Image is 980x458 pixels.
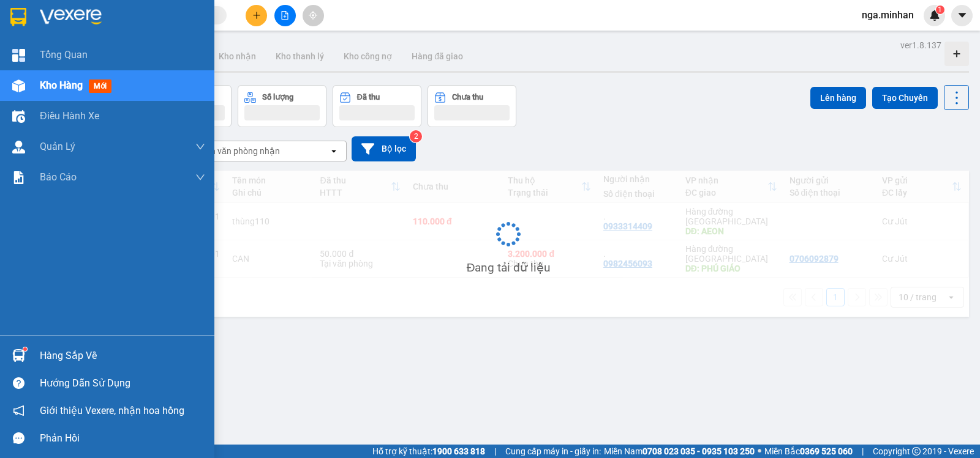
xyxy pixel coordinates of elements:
button: Chưa thu [428,85,516,127]
span: file-add [281,11,289,20]
img: warehouse-icon [12,110,25,123]
span: Điều hành xe [40,108,99,124]
span: Giới thiệu Vexere, nhận hoa hồng [40,403,184,418]
button: Số lượng [238,85,326,127]
button: caret-down [951,5,973,26]
button: Tạo Chuyến [872,87,938,109]
img: warehouse-icon [12,349,25,362]
div: Hướng dẫn sử dụng [40,374,205,393]
span: Hỗ trợ kỹ thuật: [372,445,485,458]
span: caret-down [957,10,968,21]
span: message [13,432,24,444]
img: icon-new-feature [929,10,940,21]
div: Chọn văn phòng nhận [195,145,280,157]
svg: open [329,146,339,156]
button: Kho thanh lý [266,42,334,71]
strong: 1900 633 818 [432,446,485,456]
img: warehouse-icon [12,141,25,153]
span: down [195,172,205,182]
span: nga.minhan [852,7,924,23]
span: down [195,142,205,152]
img: dashboard-icon [12,49,25,62]
strong: 0369 525 060 [800,446,853,456]
button: Kho nhận [209,42,266,71]
button: file-add [274,5,296,26]
span: plus [252,11,261,20]
img: logo-vxr [10,8,26,26]
span: Kho hàng [40,79,83,91]
span: Quản Lý [40,139,75,154]
div: Chưa thu [452,93,483,102]
span: 1 [938,6,942,14]
sup: 1 [23,347,27,351]
span: Cung cấp máy in - giấy in: [505,445,601,458]
button: aim [303,5,324,26]
button: Lên hàng [810,87,866,109]
span: question-circle [13,377,24,389]
div: Hàng sắp về [40,347,205,365]
div: Đã thu [357,93,380,102]
span: Miền Bắc [764,445,853,458]
button: Kho công nợ [334,42,402,71]
button: Đã thu [333,85,421,127]
strong: 0708 023 035 - 0935 103 250 [643,446,755,456]
div: Tạo kho hàng mới [944,42,969,66]
span: Miền Nam [604,445,755,458]
span: copyright [912,447,921,456]
span: ⚪️ [758,449,761,454]
button: Bộ lọc [352,136,416,161]
span: mới [89,79,111,93]
span: Báo cáo [40,169,77,185]
div: ver 1.8.137 [900,39,941,52]
span: notification [13,405,24,416]
img: solution-icon [12,171,25,184]
img: warehouse-icon [12,79,25,92]
button: Hàng đã giao [402,42,473,71]
div: Phản hồi [40,429,205,448]
button: plus [246,5,267,26]
div: Đang tải dữ liệu [467,259,551,277]
sup: 1 [936,6,944,14]
sup: 2 [410,130,422,142]
div: Số lượng [262,93,293,102]
span: Tổng Quan [40,47,88,62]
span: | [862,445,864,458]
span: aim [309,11,317,20]
span: | [494,445,496,458]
